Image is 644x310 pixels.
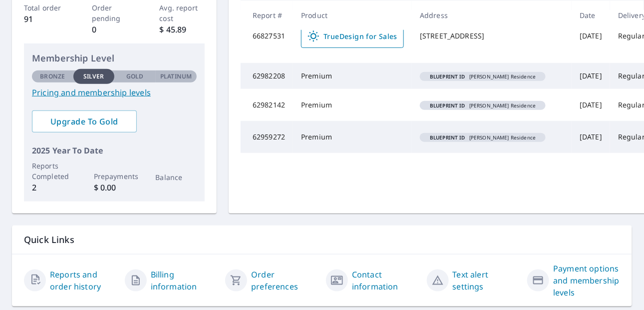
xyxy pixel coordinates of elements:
td: 62959272 [241,121,293,153]
td: [DATE] [572,10,610,63]
span: [PERSON_NAME] Residence [424,135,542,140]
a: Text alert settings [453,268,520,292]
p: 0 [92,23,137,35]
p: $ 0.00 [94,181,135,193]
td: [DATE] [572,89,610,121]
p: Membership Level [32,51,197,65]
a: Order preferences [251,268,318,292]
td: Premium [293,121,412,153]
span: TrueDesign for Sales [308,30,397,42]
p: $ 45.89 [160,23,205,35]
td: 62982208 [241,63,293,89]
td: 66827531 [241,10,293,63]
td: [DATE] [572,121,610,153]
p: Gold [126,72,143,81]
p: 91 [24,13,69,25]
p: Bronze [40,72,65,81]
p: Balance [156,172,197,182]
a: Payment options and membership levels [553,262,620,298]
td: Premium [293,89,412,121]
em: Blueprint ID [430,135,465,140]
p: Quick Links [24,233,620,246]
em: Blueprint ID [430,74,465,79]
span: [PERSON_NAME] Residence [424,74,542,79]
p: Order pending [92,2,137,23]
div: [STREET_ADDRESS] [420,31,564,41]
a: TrueDesign for Sales [301,25,404,48]
a: Billing information [151,268,218,292]
a: Reports and order history [50,268,117,292]
p: Total order [24,2,69,13]
p: Platinum [160,72,192,81]
span: Upgrade To Gold [40,116,129,127]
p: 2025 Year To Date [32,144,197,156]
p: 2 [32,181,73,193]
td: Premium [293,63,412,89]
td: [DATE] [572,63,610,89]
span: [PERSON_NAME] Residence [424,103,542,108]
p: Prepayments [94,171,135,181]
p: Silver [83,72,104,81]
p: Avg. report cost [160,2,205,23]
a: Contact information [352,268,419,292]
p: Reports Completed [32,160,73,181]
em: Blueprint ID [430,103,465,108]
td: 62982142 [241,89,293,121]
a: Pricing and membership levels [32,86,197,98]
a: Upgrade To Gold [32,110,137,132]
